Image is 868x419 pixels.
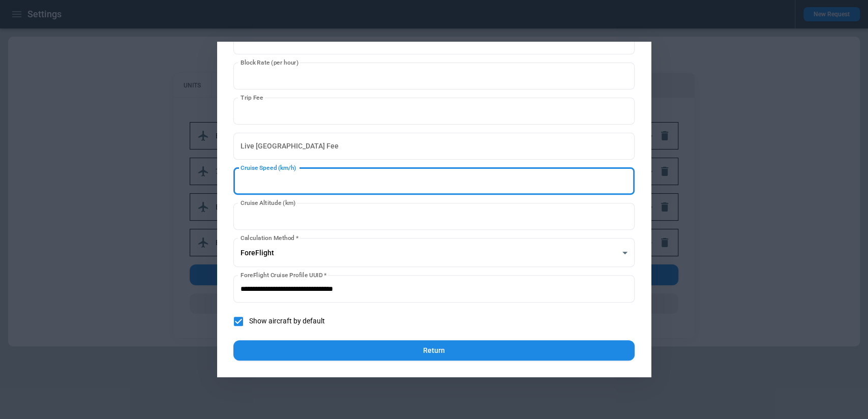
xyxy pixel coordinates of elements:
div: ForeFlight [233,238,635,267]
label: Cruise Altitude (km) [241,199,295,207]
label: Trip Fee [241,93,263,102]
button: Return [233,340,635,361]
label: Calculation Method [241,234,298,243]
label: Block Rate (per hour) [241,58,298,67]
label: Cruise Speed (km/h) [241,164,296,172]
label: ForeFlight Cruise Profile UUID [241,271,326,280]
span: Show aircraft by default [249,317,325,325]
